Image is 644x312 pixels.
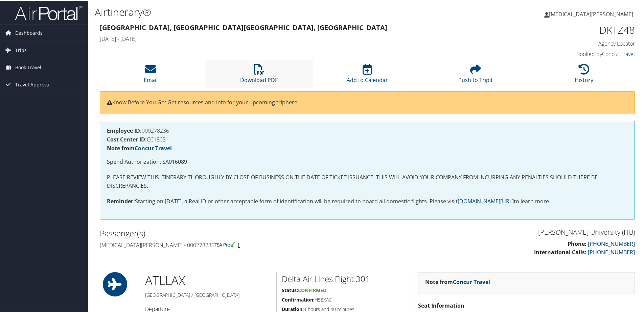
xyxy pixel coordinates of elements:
[15,4,83,20] img: airportal-logo.png
[282,305,304,312] strong: Duration:
[549,10,633,17] span: [MEDICAL_DATA][PERSON_NAME]
[453,278,490,285] a: Concur Travel
[588,239,635,247] a: [PHONE_NUMBER]
[602,50,635,57] a: Concur Travel
[509,50,635,57] h4: Booked by
[107,136,628,141] h4: CC1803
[568,239,586,247] strong: Phone:
[509,39,635,47] h4: Agency Locator
[282,296,315,302] strong: Confirmation:
[214,241,236,247] img: tsa-precheck.png
[282,296,408,303] h5: H5EXAC
[145,305,271,312] h4: Departure
[282,305,408,312] h5: 4 hours and 40 minutes
[144,67,158,83] a: Email
[107,173,628,190] p: PLEASE REVIEW THIS ITINERARY THOROUGHLY BY CLOSE OF BUSINESS ON THE DATE OF TICKET ISSUANCE. THIS...
[107,98,628,106] p: Know Before You Go: Get resources and info for your upcoming trip
[107,157,628,166] p: Spend Authorization: SA016089
[425,278,490,285] strong: Note from
[458,67,493,83] a: Push to Tripit
[575,67,593,83] a: History
[588,248,635,255] a: [PHONE_NUMBER]
[100,227,362,238] h2: Passenger(s)
[100,22,387,31] strong: [GEOGRAPHIC_DATA], [GEOGRAPHIC_DATA] [GEOGRAPHIC_DATA], [GEOGRAPHIC_DATA]
[534,248,586,255] strong: International Calls:
[107,135,147,142] strong: Cost Center ID:
[15,76,51,93] span: Travel Approval
[100,241,362,248] h4: [MEDICAL_DATA][PERSON_NAME] - 000278236
[509,22,635,36] h1: DKTZ48
[100,34,499,42] h4: [DATE] - [DATE]
[145,291,271,298] h5: [GEOGRAPHIC_DATA] / [GEOGRAPHIC_DATA]
[298,286,326,293] span: Confirmed
[107,127,628,133] h4: 000278236
[145,271,271,288] h1: ATL LAX
[107,197,628,205] p: Starting on [DATE], a Real ID or other acceptable form of identification will be required to boar...
[285,98,297,105] a: here
[95,4,458,19] h1: Airtinerary®
[347,67,388,83] a: Add to Calendar
[418,301,464,309] strong: Seat Information
[15,58,41,75] span: Book Travel
[107,126,142,134] strong: Employee ID:
[282,286,298,293] strong: Status:
[135,144,172,151] a: Concur Travel
[15,41,27,58] span: Trips
[544,3,640,24] a: [MEDICAL_DATA][PERSON_NAME]
[458,197,514,204] a: [DOMAIN_NAME][URL]
[107,197,135,204] strong: Reminder:
[282,272,408,284] h2: Delta Air Lines Flight 301
[372,227,635,236] h3: [PERSON_NAME] University (HU)
[107,144,172,151] strong: Note from
[240,67,278,83] a: Download PDF
[15,24,43,41] span: Dashboards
